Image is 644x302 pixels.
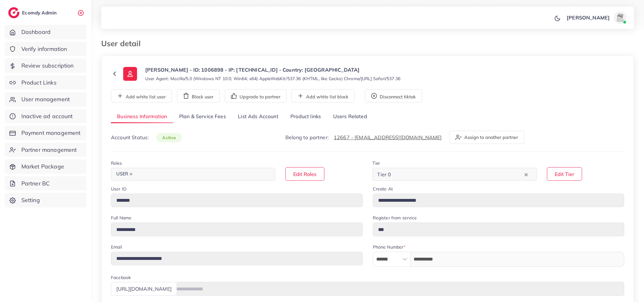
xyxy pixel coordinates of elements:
a: Inactive ad account [5,109,86,124]
a: Users Related [327,110,373,124]
a: Market Package [5,159,86,174]
label: Register from service [373,215,417,221]
a: Review subscription [5,58,86,73]
a: Plan & Service Fees [173,110,232,124]
label: Roles [111,160,122,166]
input: Search for option [393,169,523,179]
small: User Agent: Mozilla/5.0 (Windows NT 10.0; Win64; x64) AppleWebKit/537.36 (KHTML, like Gecko) Chro... [145,75,400,82]
span: Payment management [21,129,81,137]
span: Tier 0 [376,170,392,179]
a: logoEcomdy Admin [8,7,58,18]
span: User management [21,95,70,103]
span: Market Package [21,162,64,171]
button: Upgrade to partner [225,89,287,102]
span: Dashboard [21,28,51,36]
a: Business Information [111,110,173,124]
input: Search for option [136,169,267,179]
div: [URL][DOMAIN_NAME] [111,282,177,295]
p: Belong to partner: [285,134,442,141]
label: Phone Number [373,244,406,250]
span: active [156,133,182,142]
button: Disconnect tiktok [365,89,422,102]
span: Inactive ad account [21,112,73,120]
label: Tier [372,160,380,166]
img: logo [8,7,19,18]
p: [PERSON_NAME] [567,14,610,21]
label: Full Name [111,215,131,221]
label: Email [111,244,122,250]
span: Partner BC [21,179,50,188]
a: 12667 - [EMAIL_ADDRESS][DOMAIN_NAME] [334,134,442,140]
label: Facebook [111,274,131,281]
h3: User detail [101,39,146,48]
a: Partner management [5,143,86,157]
a: Dashboard [5,25,86,39]
a: List Ads Account [232,110,284,124]
button: Clear Selected [525,171,528,178]
img: avatar [614,11,626,24]
button: Add white list user [111,89,172,102]
span: USER [113,170,135,178]
label: Create At [373,186,393,192]
button: Block user [177,89,220,102]
button: Edit Tier [547,167,582,181]
img: ic-user-info.36bf1079.svg [123,67,137,81]
a: Payment management [5,126,86,140]
a: Product links [284,110,327,124]
h2: Ecomdy Admin [22,10,58,16]
button: Add white list block [291,89,355,102]
div: Search for option [111,168,275,181]
span: Product Links [21,79,57,87]
p: Account Status: [111,134,182,141]
button: Assign to another partner [449,131,524,144]
a: [PERSON_NAME]avatar [563,11,629,24]
span: Setting [21,196,40,204]
a: Verify information [5,42,86,56]
span: Partner management [21,146,77,154]
button: Deselect USER [129,173,133,176]
p: [PERSON_NAME] - ID: 1006898 - IP: [TECHNICAL_ID] - Country: [GEOGRAPHIC_DATA] [145,66,400,74]
span: Verify information [21,45,67,53]
a: Setting [5,193,86,207]
div: Search for option [372,168,537,181]
label: User ID [111,186,126,192]
span: Review subscription [21,62,74,70]
a: User management [5,92,86,107]
a: Product Links [5,75,86,90]
a: Partner BC [5,176,86,191]
button: Edit Roles [285,167,324,181]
